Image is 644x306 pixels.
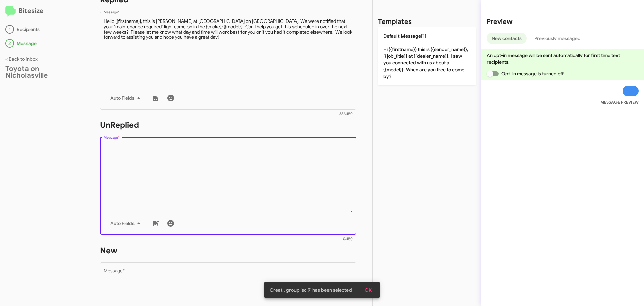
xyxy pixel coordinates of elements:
[270,287,352,293] span: Great!, group 'sc 9' has been selected
[5,25,14,34] div: 1
[110,92,143,104] span: Auto Fields
[5,56,38,62] a: < Back to inbox
[492,33,522,44] span: New contacts
[5,6,16,17] img: logo-minimal.svg
[5,39,78,48] div: Message
[501,70,564,78] span: Opt-in message is turned off
[5,25,78,34] div: Recipients
[534,33,581,44] span: Previously messaged
[378,27,476,85] p: Hi {{firstname}} this is {{sender_name}}, {{job_title}} at {{dealer_name}}. I saw you connected w...
[487,33,527,44] button: New contacts
[600,99,639,106] small: MESSAGE PREVIEW
[529,33,586,44] button: Previously messaged
[383,33,426,39] span: Default Message[1]
[110,217,143,229] span: Auto Fields
[105,92,148,104] button: Auto Fields
[100,120,356,130] h1: UnReplied
[339,112,353,116] mat-hint: 382/450
[343,237,353,241] mat-hint: 0/450
[487,16,639,27] h2: Preview
[5,6,78,17] h2: Bitesize
[487,52,639,65] p: An opt-in message will be sent automatically for first time text recipients.
[105,217,148,229] button: Auto Fields
[5,65,78,79] div: Toyota on Nicholasville
[365,284,372,296] span: OK
[378,16,412,27] h2: Templates
[5,39,14,48] div: 2
[100,245,356,256] h1: New
[359,284,377,296] button: OK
